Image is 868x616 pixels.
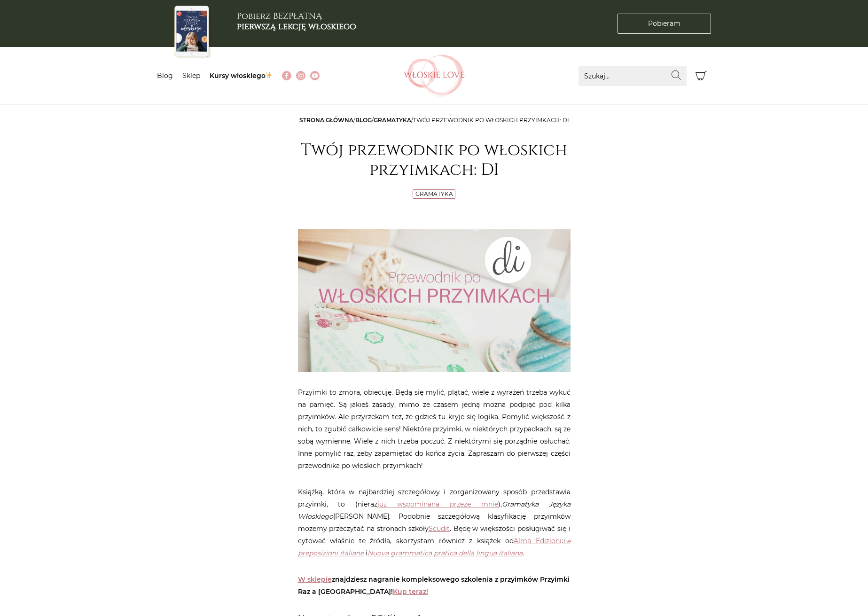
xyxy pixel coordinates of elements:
[404,55,465,97] img: Włoskielove
[298,500,571,521] em: Gramatyka Języka Włoskiego
[298,537,571,557] a: Le preposizioni italiane
[429,524,450,533] a: Scudit
[691,66,712,86] button: Koszyk
[299,117,569,124] span: / / /
[298,575,332,584] a: W sklepie
[266,72,272,78] img: ✨
[298,140,571,180] h1: Twój przewodnik po włoskich przyimkach: DI
[237,21,356,32] b: pierwszą lekcję włoskiego
[415,190,453,197] a: Gramatyka
[368,549,523,557] a: Nuova grammatica pratica della lingua italiana
[579,66,687,86] input: Szukaj...
[298,486,571,559] p: Książką, która w najbardziej szczegółowy i zorganizowany sposób przedstawia przyimki, to (nieraz ...
[618,14,711,34] a: Pobieram
[210,71,273,80] a: Kursy włoskiego
[237,11,356,31] h3: Pobierz BEZPŁATNĄ
[299,117,353,124] a: Strona główna
[393,587,428,596] a: Kup teraz!
[514,537,562,545] a: Alma Edizioni
[298,386,571,472] p: Przyimki to zmora, obiecuję. Będą się mylić, plątać, wiele z wyrażeń trzeba wykuć na pamięć. Są j...
[355,117,372,124] a: Blog
[413,117,569,124] span: Twój przewodnik po włoskich przyimkach: DI
[298,575,570,596] strong: znajdziesz nagranie kompleksowego szkolenia z przyimków Przyimki Raz a [GEOGRAPHIC_DATA]!
[182,71,200,80] a: Sklep
[368,549,524,557] em: .
[377,500,498,508] a: już wspominana przeze mnie
[157,71,173,80] a: Blog
[648,19,680,29] span: Pobieram
[374,117,411,124] a: Gramatyka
